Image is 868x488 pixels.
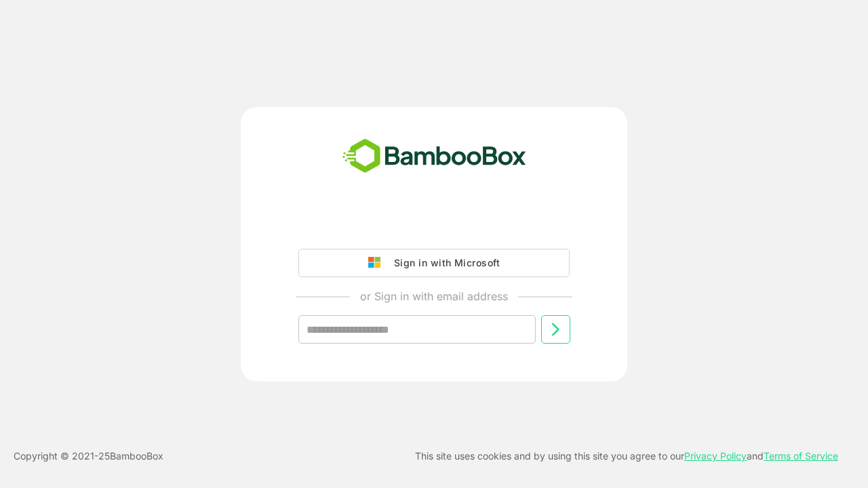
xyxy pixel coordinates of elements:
button: Sign in with Microsoft [298,249,570,277]
img: bamboobox [335,134,534,179]
img: google [368,257,387,269]
div: Sign in with Microsoft [387,254,500,272]
p: Copyright © 2021- 25 BambooBox [14,448,163,464]
p: or Sign in with email address [360,288,508,304]
a: Terms of Service [764,450,838,462]
p: This site uses cookies and by using this site you agree to our and [415,448,838,464]
a: Privacy Policy [684,450,747,462]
